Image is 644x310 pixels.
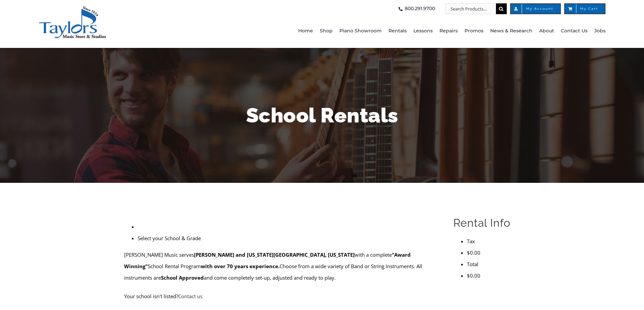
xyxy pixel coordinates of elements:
strong: [PERSON_NAME] and [US_STATE][GEOGRAPHIC_DATA], [US_STATE] [197,214,358,220]
a: Promos [464,14,483,48]
strong: School Approved [164,231,207,238]
li: Select your School & Grade [133,195,196,204]
span: Home [298,26,313,36]
a: News & Research [490,14,532,48]
a: Repairs [439,14,458,48]
input: Search Products... [445,3,496,14]
nav: Top Right [186,3,605,14]
a: taylors-music-store-west-chester [39,5,106,12]
strong: with over 70 years experience. [204,222,283,229]
li: Total [457,229,509,238]
span: Promos [464,26,483,36]
a: Shop [320,14,333,48]
span: About [539,26,554,36]
a: Piano Showroom [339,14,382,48]
li: Tax [457,208,509,218]
span: Rentals [388,26,407,36]
p: Your school isn't listed? [127,246,434,255]
li: $0.00 [457,218,509,226]
a: About [539,14,554,48]
input: Search [496,3,507,14]
p: [PERSON_NAME] Music serves with a complete School Rental Program Choose from a wide variety of Ba... [127,213,434,239]
strong: Band: [286,288,301,295]
a: Contact Us [561,14,588,48]
span: Contact Us [561,26,588,36]
span: Piano Showroom [339,26,382,36]
nav: Main Menu [186,14,605,48]
h2: Select your School & Grade [127,261,434,270]
a: Jobs [594,14,605,48]
h2: Rental Info [454,192,519,203]
a: Rentals [388,14,407,48]
span: Repairs [439,26,458,36]
span: News & Research [490,26,532,36]
span: Select Grade... [173,283,207,290]
span: Lessons [413,26,433,36]
li: $0.00 [457,238,509,247]
a: Home [298,14,313,48]
a: Lessons [413,14,433,48]
a: My Cart [564,3,605,14]
span: My Account [518,7,553,10]
span: Shop [320,26,333,36]
label: Student Grade: [127,282,173,291]
span: My Cart [572,7,598,10]
a: My Account [510,3,561,14]
h1: School Rentals [124,101,520,130]
a: Contact us [182,247,206,254]
span: 800.291.9700 [405,3,435,14]
span: Jobs [594,26,605,36]
a: 800.291.9700 [397,3,435,14]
